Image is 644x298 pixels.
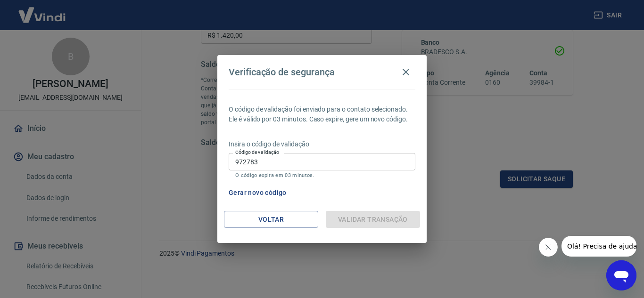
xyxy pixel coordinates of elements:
span: Olá! Precisa de ajuda? [6,7,79,14]
p: Insira o código de validação [229,139,415,149]
label: Código de validação [235,149,279,156]
p: O código expira em 03 minutos. [235,172,409,178]
iframe: Fechar mensagem [539,238,558,257]
h4: Verificação de segurança [229,66,335,78]
iframe: Mensagem da empresa [561,236,636,257]
iframe: Botão para abrir a janela de mensagens [606,260,636,290]
button: Voltar [224,211,318,228]
p: O código de validação foi enviado para o contato selecionado. Ele é válido por 03 minutos. Caso e... [229,105,415,124]
button: Gerar novo código [225,184,290,201]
